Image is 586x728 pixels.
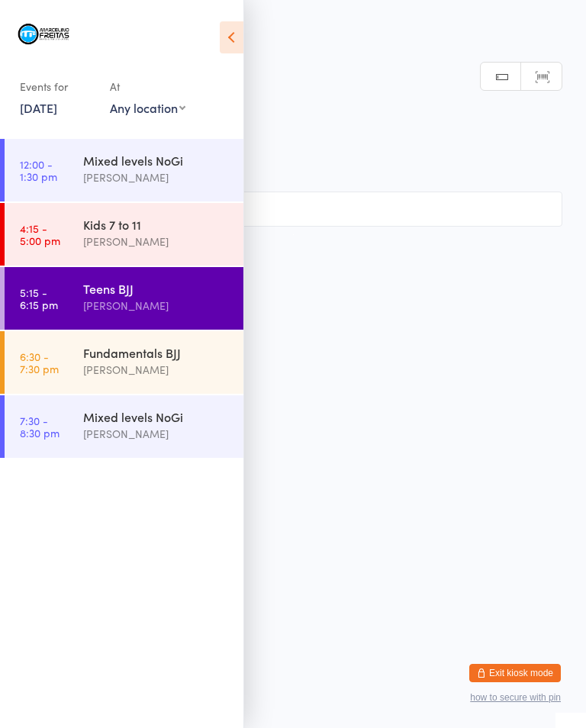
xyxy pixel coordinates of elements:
h2: Teens BJJ Check-in [24,92,562,117]
div: [PERSON_NAME] [83,233,230,250]
a: 5:15 -6:15 pmTeens BJJ[PERSON_NAME] [5,267,243,330]
a: 6:30 -7:30 pmFundamentals BJJ[PERSON_NAME] [5,331,243,394]
div: Any location [110,99,185,116]
button: how to secure with pin [470,692,561,703]
div: Events for [20,74,95,99]
img: Marcelino Freitas Brazilian Jiu-Jitsu [15,11,72,59]
a: 4:15 -5:00 pmKids 7 to 11[PERSON_NAME] [5,203,243,266]
span: [PERSON_NAME] [24,140,539,155]
span: [DATE] 5:15pm [24,124,539,140]
div: At [110,74,185,99]
div: Teens BJJ [83,280,230,297]
div: [PERSON_NAME] [83,425,230,443]
time: 5:15 - 6:15 pm [20,286,58,311]
time: 12:00 - 1:30 pm [20,158,57,182]
input: Search [24,192,562,227]
a: 12:00 -1:30 pmMixed levels NoGi[PERSON_NAME] [5,139,243,201]
div: [PERSON_NAME] [83,361,230,378]
span: Mat 1 [24,155,562,170]
button: Exit kiosk mode [469,664,561,682]
div: Mixed levels NoGi [83,152,230,169]
a: 7:30 -8:30 pmMixed levels NoGi[PERSON_NAME] [5,395,243,458]
div: Kids 7 to 11 [83,216,230,233]
time: 4:15 - 5:00 pm [20,222,60,246]
time: 6:30 - 7:30 pm [20,350,59,375]
div: Fundamentals BJJ [83,344,230,361]
div: Mixed levels NoGi [83,408,230,425]
time: 7:30 - 8:30 pm [20,414,60,439]
div: [PERSON_NAME] [83,169,230,186]
div: [PERSON_NAME] [83,297,230,314]
a: [DATE] [20,99,57,116]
